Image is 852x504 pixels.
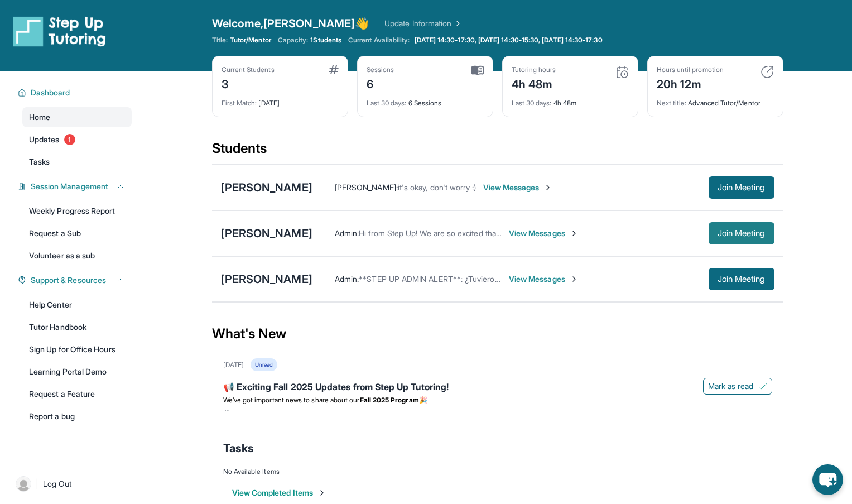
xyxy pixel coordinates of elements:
[718,276,766,282] span: Join Meeting
[708,381,754,392] span: Mark as read
[222,65,275,74] div: Current Students
[222,99,257,107] span: First Match :
[230,36,271,45] span: Tutor/Mentor
[335,183,398,192] span: [PERSON_NAME] :
[543,183,552,192] img: Chevron-Right
[471,65,484,75] img: card
[615,65,629,79] img: card
[709,176,774,199] button: Join Meeting
[570,275,579,284] img: Chevron-Right
[22,246,132,266] a: Volunteer as a sub
[335,274,359,284] span: Admin :
[11,472,132,496] a: |Log Out
[310,36,341,45] span: 1 Students
[367,74,394,92] div: 6
[221,180,312,195] div: [PERSON_NAME]
[26,275,125,286] button: Support & Resources
[36,477,38,491] span: |
[419,396,427,404] span: 🎉
[703,378,772,395] button: Mark as read
[212,16,369,31] span: Welcome, [PERSON_NAME] 👋
[398,183,476,192] span: it's okay, don't worry :)
[26,87,125,98] button: Dashboard
[451,18,463,29] img: Chevron Right
[232,487,326,498] button: View Completed Items
[31,87,70,98] span: Dashboard
[512,99,552,107] span: Last 30 days :
[367,65,394,74] div: Sessions
[384,18,463,29] a: Update Information
[367,92,484,108] div: 6 Sessions
[13,16,106,47] img: logo
[22,201,132,221] a: Weekly Progress Report
[278,36,309,45] span: Capacity:
[22,384,132,404] a: Request a Feature
[223,467,772,476] div: No Available Items
[657,74,724,92] div: 20h 12m
[657,92,774,108] div: Advanced Tutor/Mentor
[483,182,553,193] span: View Messages
[22,223,132,243] a: Request a Sub
[221,271,312,287] div: [PERSON_NAME]
[512,65,556,74] div: Tutoring hours
[22,107,132,127] a: Home
[570,229,579,238] img: Chevron-Right
[760,65,774,79] img: card
[223,440,254,456] span: Tasks
[223,380,772,396] div: 📢 Exciting Fall 2025 Updates from Step Up Tutoring!
[22,317,132,337] a: Tutor Handbook
[709,222,774,244] button: Join Meeting
[335,228,359,238] span: Admin :
[709,268,774,290] button: Join Meeting
[512,92,629,108] div: 4h 48m
[251,358,277,371] div: Unread
[758,382,767,391] img: Mark as read
[212,36,228,45] span: Title:
[29,112,50,123] span: Home
[31,181,108,192] span: Session Management
[29,156,50,167] span: Tasks
[64,134,75,145] span: 1
[657,99,687,107] span: Next title :
[222,92,339,108] div: [DATE]
[22,362,132,382] a: Learning Portal Demo
[718,184,766,191] span: Join Meeting
[31,275,106,286] span: Support & Resources
[509,273,579,285] span: View Messages
[22,406,132,426] a: Report a bug
[222,74,275,92] div: 3
[43,478,72,489] span: Log Out
[412,36,605,45] a: [DATE] 14:30-17:30, [DATE] 14:30-15:30, [DATE] 14:30-17:30
[348,36,410,45] span: Current Availability:
[221,225,312,241] div: [PERSON_NAME]
[223,361,244,369] div: [DATE]
[512,74,556,92] div: 4h 48m
[22,339,132,359] a: Sign Up for Office Hours
[26,181,125,192] button: Session Management
[22,129,132,150] a: Updates1
[718,230,766,237] span: Join Meeting
[212,309,783,358] div: What's New
[29,134,60,145] span: Updates
[223,396,360,404] span: We’ve got important news to share about our
[657,65,724,74] div: Hours until promotion
[509,228,579,239] span: View Messages
[812,464,843,495] button: chat-button
[360,396,419,404] strong: Fall 2025 Program
[212,140,783,164] div: Students
[22,295,132,315] a: Help Center
[22,152,132,172] a: Tasks
[367,99,407,107] span: Last 30 days :
[16,476,31,492] img: user-img
[329,65,339,74] img: card
[415,36,603,45] span: [DATE] 14:30-17:30, [DATE] 14:30-15:30, [DATE] 14:30-17:30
